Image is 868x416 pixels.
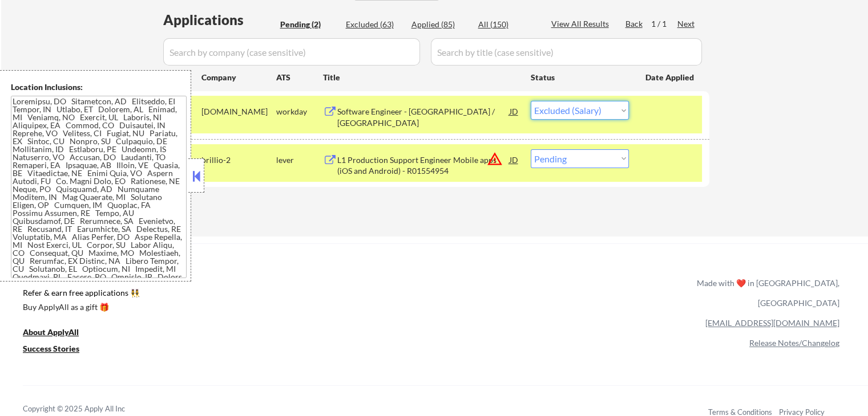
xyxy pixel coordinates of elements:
[749,338,839,348] a: Release Notes/Changelog
[645,72,696,83] div: Date Applied
[11,81,187,93] div: Location Inclusions:
[551,18,612,30] div: View All Results
[487,151,503,167] button: warning_amber
[276,106,323,117] div: workday
[625,18,644,30] div: Back
[508,101,520,121] div: JD
[163,13,276,27] div: Applications
[23,327,79,337] u: About ApplyAll
[411,19,469,30] div: Applied (85)
[201,72,276,83] div: Company
[323,72,520,83] div: Title
[346,19,403,30] div: Excluded (63)
[23,301,137,315] a: Buy ApplyAll as a gift 🎁
[508,149,520,170] div: JD
[23,344,79,353] u: Success Stories
[201,154,276,166] div: brillio-2
[163,38,420,66] input: Search by company (case sensitive)
[23,303,137,311] div: Buy ApplyAll as a gift 🎁
[23,403,154,415] div: Copyright © 2025 Apply All Inc
[531,67,629,87] div: Status
[276,154,323,166] div: lever
[705,318,839,328] a: [EMAIL_ADDRESS][DOMAIN_NAME]
[337,154,510,177] div: L1 Production Support Engineer Mobile apps (iOS and Android) - R01554954
[276,72,323,83] div: ATS
[23,342,95,357] a: Success Stories
[692,273,839,313] div: Made with ❤️ in [GEOGRAPHIC_DATA], [GEOGRAPHIC_DATA]
[651,18,677,30] div: 1 / 1
[201,106,276,117] div: [DOMAIN_NAME]
[478,19,535,30] div: All (150)
[677,18,696,30] div: Next
[280,19,337,30] div: Pending (2)
[431,38,702,66] input: Search by title (case sensitive)
[337,106,510,128] div: Software Engineer - [GEOGRAPHIC_DATA] / [GEOGRAPHIC_DATA]
[23,289,458,301] a: Refer & earn free applications 👯‍♀️
[23,326,95,340] a: About ApplyAll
